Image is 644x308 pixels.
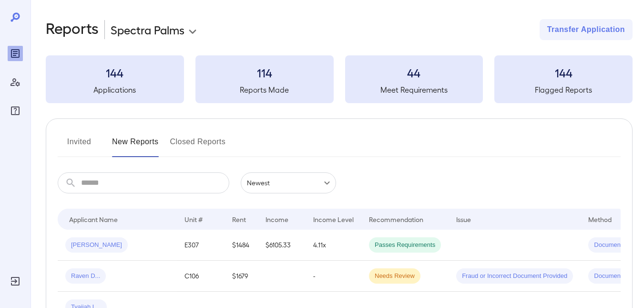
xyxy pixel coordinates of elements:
h5: Meet Requirements [345,84,483,96]
td: $1484 [225,230,258,261]
h3: 144 [494,65,633,80]
button: Transfer Application [540,19,633,40]
td: E307 [177,230,225,261]
div: Newest [241,172,336,193]
summary: 144Applications114Reports Made44Meet Requirements144Flagged Reports [46,55,633,103]
div: Unit # [184,213,203,225]
div: FAQ [8,103,23,118]
span: [PERSON_NAME] [65,241,128,250]
h5: Flagged Reports [494,84,633,96]
h3: 44 [345,65,483,80]
div: Log Out [8,274,23,289]
div: Income Level [313,213,354,225]
span: Raven D... [65,272,106,281]
div: Issue [456,213,471,225]
h3: 144 [46,65,184,80]
td: 4.11x [306,230,361,261]
div: Applicant Name [69,213,118,225]
h5: Reports Made [195,84,334,96]
button: New Reports [112,134,159,157]
td: - [306,261,361,292]
span: Fraud or Incorrect Document Provided [456,272,573,281]
div: Recommendation [369,213,423,225]
button: Invited [58,134,101,157]
span: Needs Review [369,272,420,281]
button: Closed Reports [170,134,226,157]
h2: Reports [46,19,99,40]
td: $6105.33 [258,230,306,261]
h5: Applications [46,84,184,96]
div: Income [266,213,288,225]
div: Reports [8,46,23,61]
td: C106 [177,261,225,292]
div: Method [588,213,612,225]
p: Spectra Palms [111,22,184,37]
td: $1679 [225,261,258,292]
h3: 114 [195,65,334,80]
span: Passes Requirements [369,241,441,250]
div: Rent [232,213,247,225]
div: Manage Users [8,74,23,90]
